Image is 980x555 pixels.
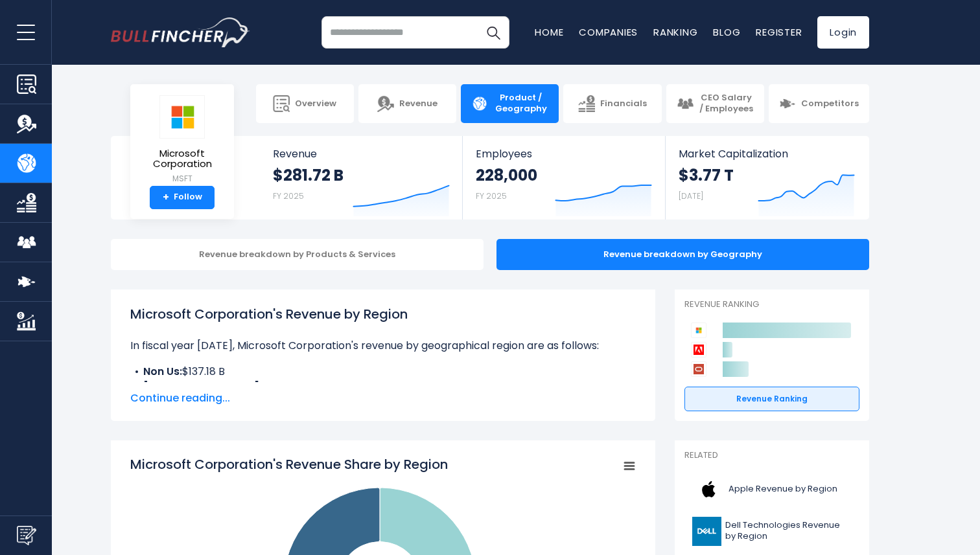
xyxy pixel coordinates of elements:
a: Employees 228,000 FY 2025 [463,136,664,220]
img: AAPL logo [692,475,725,504]
strong: 228,000 [476,165,537,185]
small: FY 2025 [273,190,304,201]
li: $137.18 B [130,364,636,379]
a: Ranking [653,25,697,39]
img: DELL logo [692,517,721,546]
a: Revenue Ranking [684,387,859,411]
li: $144.55 B [130,379,636,395]
p: In fiscal year [DATE], Microsoft Corporation's revenue by geographical region are as follows: [130,338,636,354]
b: Non Us: [143,364,182,379]
a: Overview [256,84,354,123]
a: Apple Revenue by Region [684,471,859,507]
span: Revenue [399,98,437,109]
button: Search [477,16,509,49]
strong: + [163,192,169,203]
a: Competitors [769,84,869,123]
span: Market Capitalization [679,148,855,160]
a: CEO Salary / Employees [666,84,764,123]
span: CEO Salary / Employees [699,93,754,115]
div: Revenue breakdown by Products & Services [111,239,484,270]
a: Blog [713,25,740,39]
span: Product / Geography [493,93,548,115]
b: [GEOGRAPHIC_DATA]: [143,379,262,394]
a: Market Capitalization $3.77 T [DATE] [666,136,868,220]
img: Microsoft Corporation competitors logo [691,323,706,338]
a: Home [535,25,563,39]
a: +Follow [150,186,215,209]
tspan: Microsoft Corporation's Revenue Share by Region [130,455,448,473]
img: bullfincher logo [111,17,250,47]
a: Revenue $281.72 B FY 2025 [260,136,463,220]
a: Go to homepage [111,17,250,47]
p: Revenue Ranking [684,299,859,310]
h1: Microsoft Corporation's Revenue by Region [130,304,636,324]
strong: $281.72 B [273,165,344,185]
a: Dell Technologies Revenue by Region [684,514,859,549]
small: FY 2025 [476,190,507,201]
small: MSFT [141,173,224,185]
p: Related [684,450,859,461]
span: Microsoft Corporation [141,148,224,170]
span: Dell Technologies Revenue by Region [725,520,852,542]
span: Revenue [273,148,450,160]
span: Continue reading... [130,391,636,406]
a: Product / Geography [461,84,559,123]
a: Login [817,16,869,49]
img: Adobe competitors logo [691,342,706,357]
a: Microsoft Corporation MSFT [140,95,224,186]
a: Companies [579,25,638,39]
span: Apple Revenue by Region [729,484,837,495]
img: Oracle Corporation competitors logo [691,361,706,377]
a: Revenue [358,84,456,123]
span: Financials [600,98,647,109]
a: Financials [563,84,661,123]
span: Competitors [801,98,859,109]
div: Revenue breakdown by Geography [496,239,869,270]
small: [DATE] [679,190,703,201]
a: Register [756,25,802,39]
span: Overview [295,98,336,109]
strong: $3.77 T [679,165,734,185]
span: Employees [476,148,651,160]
